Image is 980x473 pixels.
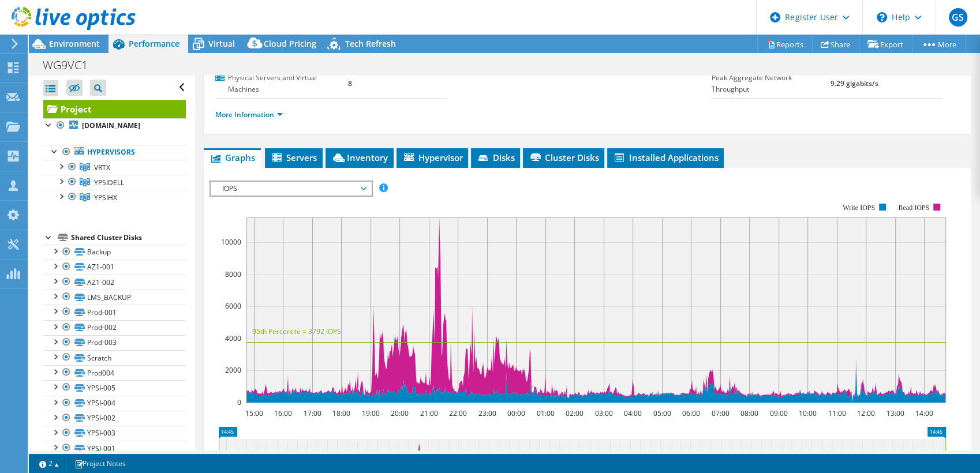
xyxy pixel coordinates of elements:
a: [DOMAIN_NAME] [43,118,186,133]
b: 9.29 gigabits/s [830,78,878,88]
a: Prod004 [43,365,186,380]
a: Project [43,100,186,118]
a: YPSI-004 [43,396,186,411]
a: Prod-002 [43,320,186,335]
a: AZ1-002 [43,275,186,290]
a: YPSIHX [43,190,186,205]
text: 10000 [221,237,241,247]
a: LMS_BACKUP [43,290,186,305]
span: Inventory [331,152,388,163]
text: 6000 [225,301,241,311]
text: 05:00 [653,408,671,418]
a: Reports [757,35,813,53]
text: 03:00 [595,408,613,418]
text: 09:00 [770,408,788,418]
text: 13:00 [887,408,904,418]
a: Scratch [43,350,186,365]
text: 16:00 [274,408,292,418]
text: 11:00 [828,408,846,418]
text: 06:00 [682,408,700,418]
text: 02:00 [566,408,583,418]
text: Read IOPS [899,204,930,212]
a: VRTX [43,160,186,175]
span: VRTX [94,163,110,172]
span: YPSIDELL [94,178,124,187]
span: Cluster Disks [529,152,599,163]
text: 22:00 [449,408,467,418]
a: YPSIDELL [43,175,186,190]
h1: WG9VC1 [38,59,106,72]
span: YPSIHX [94,193,117,202]
span: Graphs [210,152,255,163]
a: Prod-001 [43,305,186,320]
text: 17:00 [304,408,321,418]
text: 21:00 [420,408,438,418]
span: Installed Applications [613,152,718,163]
a: More [912,35,966,53]
text: 00:00 [507,408,525,418]
span: Hypervisor [402,152,462,163]
a: Hypervisors [43,145,186,160]
text: 14:00 [915,408,933,418]
text: 12:00 [857,408,875,418]
text: 4000 [225,333,241,343]
svg: \n [877,12,887,22]
a: Prod-003 [43,335,186,350]
a: YPSI-005 [43,380,186,395]
text: 18:00 [332,408,350,418]
a: Backup [43,245,186,260]
label: Physical Servers and Virtual Machines [215,72,348,95]
span: Servers [271,152,317,163]
span: IOPS [216,182,365,196]
span: GS [949,8,967,27]
text: 08:00 [740,408,758,418]
a: Project Notes [66,456,134,471]
a: YPSI-002 [43,411,186,426]
a: 2 [31,456,67,471]
span: Virtual [208,38,235,49]
span: Performance [129,38,179,49]
a: More Information [215,110,283,119]
text: 10:00 [799,408,817,418]
a: Share [812,35,859,53]
a: Export [859,35,912,53]
a: YPSI-003 [43,426,186,441]
text: 15:00 [245,408,263,418]
b: 8 [348,78,352,88]
label: Peak Aggregate Network Throughput [711,72,830,95]
a: YPSI-001 [43,441,186,456]
text: 23:00 [478,408,496,418]
text: 2000 [225,365,241,375]
span: Tech Refresh [345,38,396,49]
text: 07:00 [712,408,730,418]
text: 19:00 [362,408,380,418]
text: 20:00 [391,408,409,418]
text: Write IOPS [843,204,876,212]
span: Disks [477,152,514,163]
span: Cloud Pricing [264,38,316,49]
span: Environment [49,38,100,49]
text: 01:00 [537,408,555,418]
div: Shared Cluster Disks [71,231,186,245]
a: AZ1-001 [43,260,186,275]
text: 04:00 [624,408,642,418]
text: 95th Percentile = 3792 IOPS [252,326,341,336]
b: [DOMAIN_NAME] [82,121,140,130]
text: 8000 [225,269,241,279]
text: 0 [237,397,241,407]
